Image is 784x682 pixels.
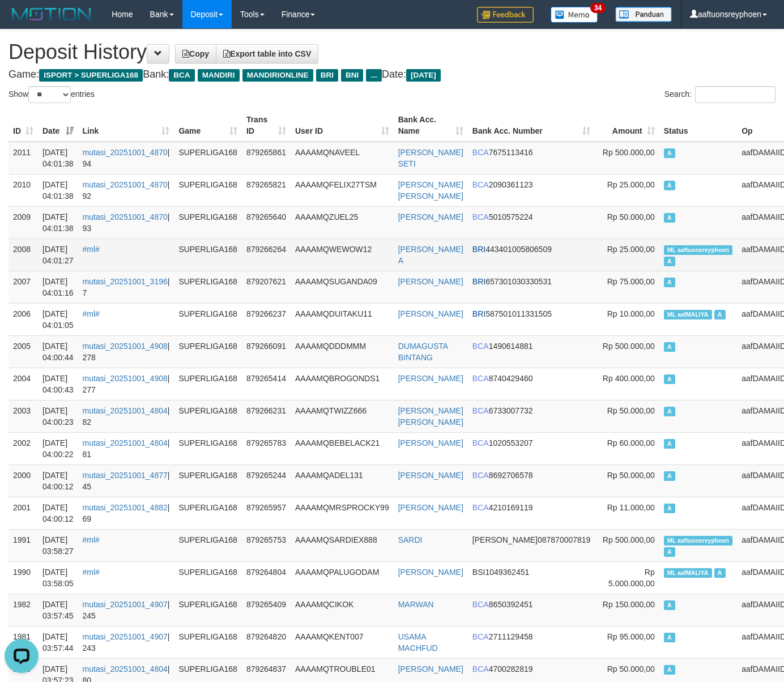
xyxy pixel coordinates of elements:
[242,497,291,529] td: 879265957
[607,180,655,189] span: Rp 25.000,00
[664,407,675,416] span: Approved
[472,664,489,674] span: BCA
[38,368,78,400] td: [DATE] 04:00:43
[291,238,394,271] td: AAAAMQWEWOW12
[242,69,313,82] span: MANDIRIONLINE
[8,271,38,303] td: 2007
[472,277,485,286] span: BRI
[38,335,78,368] td: [DATE] 04:00:44
[174,594,242,626] td: SUPERLIGA168
[607,309,655,318] span: Rp 10.000,00
[291,432,394,464] td: AAAAMQBEBELACK21
[38,432,78,464] td: [DATE] 04:00:22
[8,142,38,174] td: 2011
[607,406,655,415] span: Rp 50.000,00
[78,497,174,529] td: | 69
[468,109,595,142] th: Bank Acc. Number: activate to sort column ascending
[223,49,311,58] span: Export table into CSV
[664,504,675,513] span: Approved
[8,86,95,103] label: Show entries
[78,335,174,368] td: | 278
[291,335,394,368] td: AAAAMQDDDMMM
[83,374,168,383] a: mutasi_20251001_4908
[38,109,78,142] th: Date: activate to sort column ascending
[78,206,174,238] td: | 93
[242,109,291,142] th: Trans ID: activate to sort column ascending
[664,213,675,223] span: Approved
[174,335,242,368] td: SUPERLIGA168
[8,6,95,23] img: MOTION_logo.png
[607,664,655,674] span: Rp 50.000,00
[472,632,489,641] span: BCA
[78,594,174,626] td: | 245
[398,212,463,221] a: [PERSON_NAME]
[174,303,242,335] td: SUPERLIGA168
[83,600,168,609] a: mutasi_20251001_4907
[398,406,463,427] a: [PERSON_NAME] [PERSON_NAME]
[664,471,675,481] span: Approved
[468,335,595,368] td: 1490614881
[291,561,394,594] td: AAAAMQPALUGODAM
[472,374,489,383] span: BCA
[398,148,463,168] a: [PERSON_NAME] SETI
[8,109,38,142] th: ID: activate to sort column ascending
[472,342,489,351] span: BCA
[291,271,394,303] td: AAAAMQSUGANDA09
[83,309,100,318] a: #ml#
[468,238,595,271] td: 443401005806509
[83,245,100,254] a: #ml#
[664,536,733,545] span: Manually Linked by aaftuonsreyphoen
[83,632,168,641] a: mutasi_20251001_4907
[398,438,463,447] a: [PERSON_NAME]
[83,503,168,512] a: mutasi_20251001_4882
[468,626,595,658] td: 2711129458
[182,49,209,58] span: Copy
[38,303,78,335] td: [DATE] 04:01:05
[198,69,240,82] span: MANDIRI
[291,368,394,400] td: AAAAMQBROGONDS1
[472,212,489,221] span: BCA
[8,368,38,400] td: 2004
[472,438,489,447] span: BCA
[664,181,675,190] span: Approved
[78,464,174,497] td: | 45
[78,432,174,464] td: | 81
[174,529,242,561] td: SUPERLIGA168
[83,535,100,544] a: #ml#
[468,561,595,594] td: 1049362451
[83,664,168,674] a: mutasi_20251001_4804
[83,342,168,351] a: mutasi_20251001_4908
[595,109,659,142] th: Amount: activate to sort column ascending
[8,432,38,464] td: 2002
[38,464,78,497] td: [DATE] 04:00:12
[468,432,595,464] td: 1020553207
[468,142,595,174] td: 7675113416
[607,212,655,221] span: Rp 50.000,00
[38,561,78,594] td: [DATE] 03:58:05
[603,342,655,351] span: Rp 500.000,00
[174,432,242,464] td: SUPERLIGA168
[398,180,463,201] a: [PERSON_NAME] [PERSON_NAME]
[291,109,394,142] th: User ID: activate to sort column ascending
[8,69,776,80] h4: Game: Bank: Date:
[607,438,655,447] span: Rp 60.000,00
[366,69,381,82] span: ...
[341,69,363,82] span: BNI
[174,464,242,497] td: SUPERLIGA168
[216,44,318,63] a: Export table into CSV
[83,180,168,189] a: mutasi_20251001_4870
[174,109,242,142] th: Game: activate to sort column ascending
[603,535,655,544] span: Rp 500.000,00
[174,238,242,271] td: SUPERLIGA168
[78,368,174,400] td: | 277
[174,497,242,529] td: SUPERLIGA168
[8,238,38,271] td: 2008
[78,109,174,142] th: Link: activate to sort column ascending
[607,245,655,254] span: Rp 25.000,00
[398,503,463,512] a: [PERSON_NAME]
[38,626,78,658] td: [DATE] 03:57:44
[8,303,38,335] td: 2006
[78,174,174,206] td: | 92
[291,497,394,529] td: AAAAMQMRSPROCKY99
[242,626,291,658] td: 879264820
